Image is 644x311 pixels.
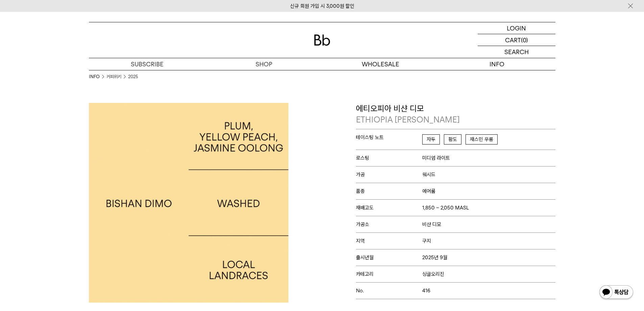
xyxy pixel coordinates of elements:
a: 신규 회원 가입 시 3,000원 할인 [290,3,354,9]
span: 1,850 ~ 2,050 MASL [422,205,469,211]
p: ETHIOPIA [PERSON_NAME] [356,114,555,126]
p: LOGIN [507,22,526,34]
p: 에티오피아 비샨 디모 [356,103,555,126]
p: INFO [439,58,555,70]
span: 황도 [444,134,461,145]
span: 2025년 9월 [422,254,447,261]
a: SUBSCRIBE [89,58,206,70]
span: 품종 [356,188,423,194]
span: 구지 [422,238,431,244]
span: No. [356,288,423,294]
a: 2025 [128,73,138,80]
p: WHOLESALE [322,58,439,70]
span: 재배고도 [356,205,423,211]
span: 가공 [356,172,423,178]
p: CART [505,34,521,46]
img: 로고 [314,35,330,46]
span: 지역 [356,238,423,244]
span: 테이스팅 노트 [356,134,423,140]
span: 가공소 [356,221,423,227]
span: 미디엄 라이트 [422,155,450,161]
li: INFO [89,73,106,80]
img: 카카오톡 채널 1:1 채팅 버튼 [599,285,634,301]
a: LOGIN [478,22,555,34]
p: SEARCH [504,46,529,58]
span: 로스팅 [356,155,423,161]
span: 자두 [422,134,440,145]
span: 416 [422,288,430,294]
span: 카테고리 [356,271,423,277]
span: 재스민 우롱 [466,134,498,145]
a: SHOP [206,58,322,70]
p: (0) [521,34,528,46]
span: 워시드 [422,172,435,178]
span: 비샨 디모 [422,221,441,227]
img: 에티오피아 비샨 디모ETHIOPIA BISHAN DIMO [89,103,288,303]
span: 출시년월 [356,254,423,261]
a: 커피위키 [106,73,121,80]
span: 에어룸 [422,188,435,194]
a: CART (0) [478,34,555,46]
span: 싱글오리진 [422,271,444,277]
